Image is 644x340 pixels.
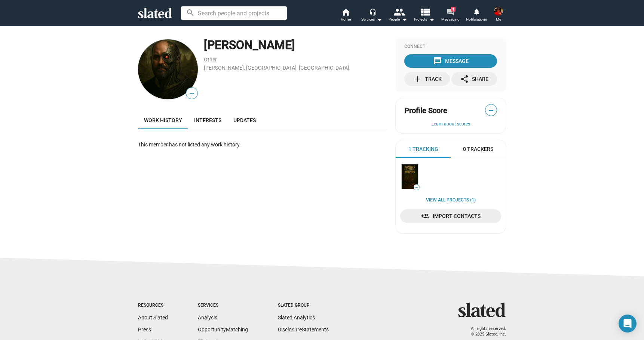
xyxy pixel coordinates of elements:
[404,106,447,116] span: Profile Score
[619,315,637,333] div: Open Intercom Messenger
[413,75,422,84] mat-icon: add
[420,6,430,17] mat-icon: view_list
[198,315,217,321] a: Analysis
[404,54,497,68] button: Message
[194,117,221,123] span: Interests
[463,7,490,24] a: Notifications
[393,6,404,17] mat-icon: people
[138,315,168,321] a: About Slated
[369,8,376,15] mat-icon: headset_mic
[433,57,442,66] mat-icon: message
[402,164,418,189] img: Santa's little helpers
[441,15,460,24] span: Messaging
[278,303,329,309] div: Slated Group
[404,72,450,86] button: Track
[188,111,227,129] a: Interests
[341,7,350,16] mat-icon: home
[404,44,497,50] div: Connect
[408,146,438,153] span: 1 Tracking
[406,209,495,223] span: Import Contacts
[138,303,168,309] div: Resources
[227,111,262,129] a: Updates
[332,7,359,24] a: Home
[198,327,248,333] a: OpportunityMatching
[463,146,493,153] span: 0 Trackers
[138,327,151,333] a: Press
[426,197,476,203] a: View all Projects (1)
[437,7,463,24] a: 1Messaging
[427,15,436,24] mat-icon: arrow_drop_down
[361,15,382,24] div: Services
[451,7,456,12] span: 1
[389,15,407,24] div: People
[144,117,182,123] span: Work history
[473,8,480,15] mat-icon: notifications
[359,7,385,24] button: Services
[181,6,287,20] input: Search people and projects
[460,75,469,84] mat-icon: share
[186,89,197,98] span: —
[278,327,329,333] a: DisclosureStatements
[400,15,409,24] mat-icon: arrow_drop_down
[204,37,388,53] div: [PERSON_NAME]
[460,72,488,86] div: Share
[385,7,411,24] button: People
[204,65,349,71] a: [PERSON_NAME], [GEOGRAPHIC_DATA], [GEOGRAPHIC_DATA]
[400,209,501,223] a: Import Contacts
[233,117,256,123] span: Updates
[414,185,419,189] span: —
[463,326,506,337] p: All rights reserved. © 2025 Slated, Inc.
[341,15,351,24] span: Home
[433,54,469,68] div: Message
[494,7,503,16] img: Franco Pulice
[375,15,384,24] mat-icon: arrow_drop_down
[138,141,388,148] div: This member has not listed any work history.
[485,106,497,115] span: —
[138,111,188,129] a: Work history
[204,57,217,63] a: Other
[278,315,315,321] a: Slated Analytics
[490,5,507,25] button: Franco PuliceMe
[138,39,198,99] img: Kyle Beaumier
[400,163,420,190] a: Santa's little helpers
[411,7,437,24] button: Projects
[466,15,487,24] span: Notifications
[414,15,435,24] span: Projects
[451,72,497,86] button: Share
[198,303,248,309] div: Services
[413,72,442,86] div: Track
[496,15,501,24] span: Me
[404,121,497,127] button: Learn about scores
[447,8,454,15] mat-icon: forum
